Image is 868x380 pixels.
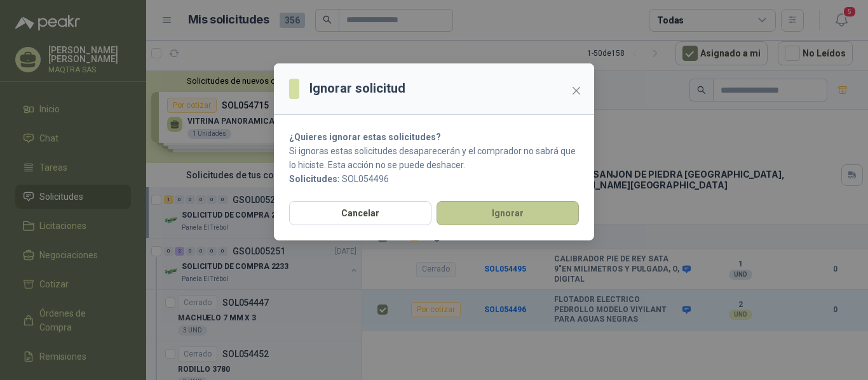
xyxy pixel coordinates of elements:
[566,81,587,101] button: Close
[289,144,579,172] p: Si ignoras estas solicitudes desaparecerán y el comprador no sabrá que lo hiciste. Esta acción no...
[437,201,579,225] button: Ignorar
[309,79,405,98] h3: Ignorar solicitud
[289,174,340,184] b: Solicitudes:
[289,172,579,186] p: SOL054496
[289,132,441,142] strong: ¿Quieres ignorar estas solicitudes?
[571,86,581,96] span: close
[289,201,431,225] button: Cancelar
